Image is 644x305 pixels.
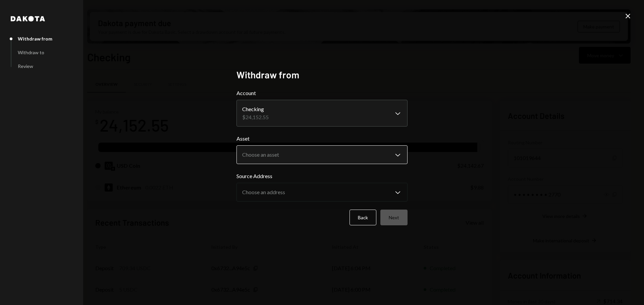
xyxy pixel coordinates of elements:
h2: Withdraw from [236,68,408,81]
button: Asset [236,145,408,164]
button: Source Address [236,183,408,202]
div: Withdraw from [18,36,52,42]
button: Account [236,100,408,127]
label: Account [236,89,408,97]
div: Withdraw to [18,50,44,55]
div: Review [18,63,33,69]
label: Asset [236,135,408,143]
label: Source Address [236,172,408,180]
button: Back [350,210,376,225]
